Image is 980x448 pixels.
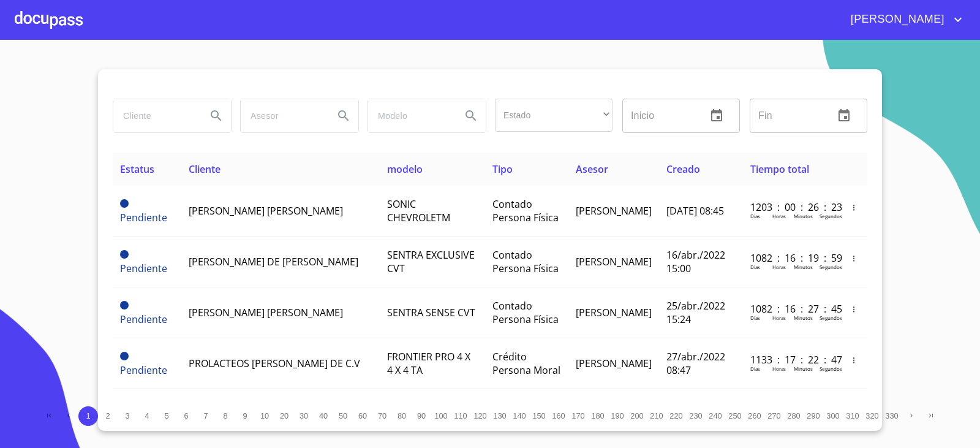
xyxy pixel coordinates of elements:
[820,213,842,219] p: Segundos
[492,162,513,176] span: Tipo
[549,406,568,426] button: 160
[784,406,804,426] button: 280
[882,406,902,426] button: 330
[120,352,129,360] span: Pendiente
[510,406,529,426] button: 140
[473,411,486,420] span: 120
[885,411,898,420] span: 330
[750,302,833,316] p: 1082 : 16 : 27 : 45
[591,411,604,420] span: 180
[492,248,559,275] span: Contado Persona Física
[189,255,358,268] span: [PERSON_NAME] DE [PERSON_NAME]
[120,162,154,176] span: Estatus
[378,411,386,420] span: 70
[750,200,833,214] p: 1203 : 00 : 26 : 23
[709,411,722,420] span: 240
[125,411,129,420] span: 3
[750,213,760,219] p: Dias
[387,162,423,176] span: modelo
[576,255,652,268] span: [PERSON_NAME]
[666,162,700,176] span: Creado
[794,314,813,321] p: Minutos
[750,365,760,372] p: Dias
[794,213,813,219] p: Minutos
[772,213,786,219] p: Horas
[451,406,470,426] button: 110
[495,99,612,132] div: ​
[372,406,392,426] button: 70
[666,248,725,275] span: 16/abr./2022 15:00
[294,406,314,426] button: 30
[120,211,167,224] span: Pendiente
[339,411,347,420] span: 50
[319,411,328,420] span: 40
[492,350,560,377] span: Crédito Persona Moral
[820,365,842,372] p: Segundos
[627,406,647,426] button: 200
[532,411,545,420] span: 150
[576,306,652,319] span: [PERSON_NAME]
[470,406,490,426] button: 120
[820,314,842,321] p: Segundos
[223,411,227,420] span: 8
[493,411,506,420] span: 130
[333,406,353,426] button: 50
[120,262,167,275] span: Pendiente
[728,411,741,420] span: 250
[98,406,118,426] button: 2
[750,264,760,270] p: Dias
[647,406,666,426] button: 210
[137,406,157,426] button: 4
[772,314,786,321] p: Horas
[552,411,565,420] span: 160
[120,313,167,326] span: Pendiente
[392,406,412,426] button: 80
[576,357,652,370] span: [PERSON_NAME]
[492,197,559,224] span: Contado Persona Física
[846,411,859,420] span: 310
[750,314,760,321] p: Dias
[176,406,196,426] button: 6
[794,264,813,270] p: Minutos
[387,197,450,224] span: SONIC CHEVROLETM
[725,406,745,426] button: 250
[804,406,823,426] button: 290
[274,406,294,426] button: 20
[843,406,862,426] button: 310
[666,299,725,326] span: 25/abr./2022 15:24
[794,365,813,372] p: Minutos
[86,411,90,420] span: 1
[260,411,269,420] span: 10
[689,411,702,420] span: 230
[576,162,608,176] span: Asesor
[113,99,197,132] input: search
[78,406,98,426] button: 1
[745,406,764,426] button: 260
[255,406,274,426] button: 10
[750,162,809,176] span: Tiempo total
[368,99,451,132] input: search
[787,411,800,420] span: 280
[412,406,431,426] button: 90
[748,411,761,420] span: 260
[434,411,447,420] span: 100
[750,251,833,265] p: 1082 : 16 : 19 : 59
[588,406,608,426] button: 180
[490,406,510,426] button: 130
[184,411,188,420] span: 6
[454,411,467,420] span: 110
[157,406,176,426] button: 5
[314,406,333,426] button: 40
[807,411,820,420] span: 290
[630,411,643,420] span: 200
[666,350,725,377] span: 27/abr./2022 08:47
[608,406,627,426] button: 190
[120,199,129,208] span: Pendiente
[120,363,167,377] span: Pendiente
[216,406,235,426] button: 8
[764,406,784,426] button: 270
[417,411,426,420] span: 90
[387,248,475,275] span: SENTRA EXCLUSIVE CVT
[243,411,247,420] span: 9
[329,101,358,131] button: Search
